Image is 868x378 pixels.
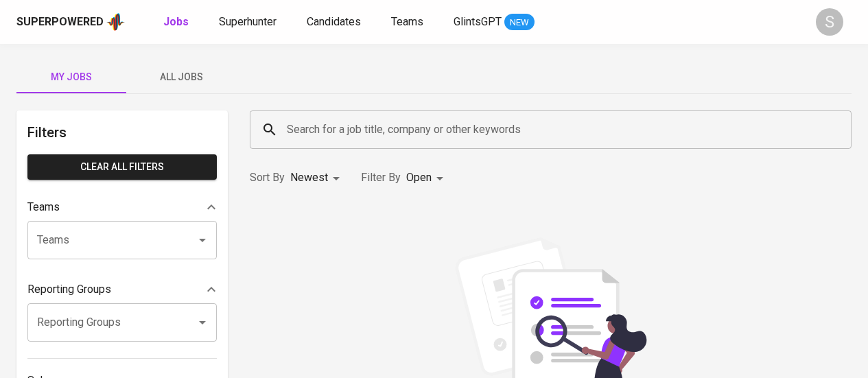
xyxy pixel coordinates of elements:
a: Jobs [163,14,191,31]
a: Teams [391,14,426,31]
button: Open [193,313,212,332]
span: NEW [504,16,535,29]
p: Filter By [361,169,401,186]
p: Sort By [250,169,285,186]
span: Candidates [307,15,361,28]
p: Reporting Groups [27,281,111,298]
div: Reporting Groups [27,276,217,303]
a: Candidates [307,14,364,31]
span: Clear All filters [38,158,206,176]
p: Newest [290,169,328,186]
div: Teams [27,193,217,221]
button: Clear All filters [27,154,217,180]
div: Superpowered [16,14,104,30]
a: Superpoweredapp logo [16,12,125,32]
button: Open [193,231,212,250]
img: app logo [106,12,125,32]
a: Superhunter [219,14,279,31]
span: Teams [391,15,423,28]
h6: Filters [27,121,217,143]
a: GlintsGPT NEW [454,14,535,31]
span: GlintsGPT [454,15,502,28]
span: All Jobs [134,69,228,86]
span: Superhunter [219,15,277,28]
span: My Jobs [25,69,118,86]
b: Jobs [163,15,189,28]
div: Newest [290,165,344,191]
div: S [816,8,843,36]
div: Open [406,165,448,191]
p: Teams [27,199,60,215]
span: Open [406,171,432,184]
